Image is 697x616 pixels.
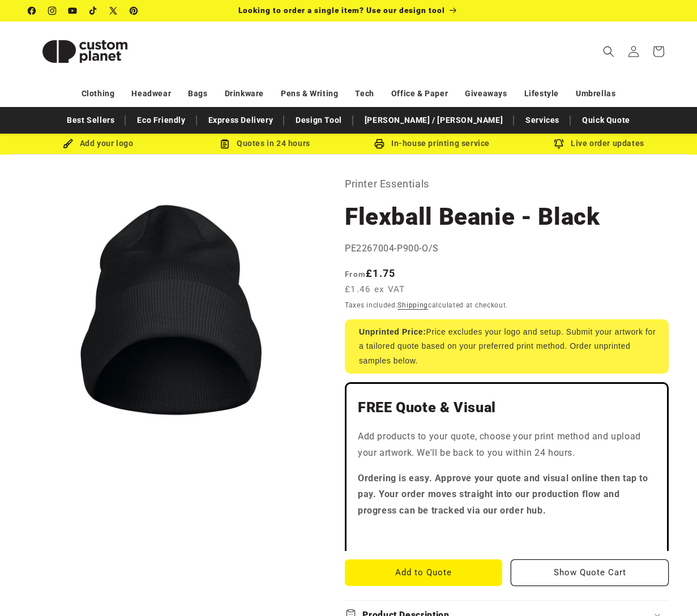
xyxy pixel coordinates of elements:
[131,110,191,130] a: Eco Friendly
[220,139,230,149] img: Order Updates Icon
[345,269,366,279] span: From
[203,110,279,130] a: Express Delivery
[345,559,503,586] button: Add to Quote
[63,139,73,149] img: Brush Icon
[359,110,508,130] a: [PERSON_NAME] / [PERSON_NAME]
[345,243,439,254] span: PE2267004-P900-O/S
[182,136,349,151] div: Quotes in 24 hours
[576,110,636,130] a: Quick Quote
[345,202,669,232] h1: Flexball Beanie - Black
[28,175,317,463] media-gallery: Gallery Viewer
[345,283,405,296] span: £1.46 ex VAT
[82,84,115,104] a: Clothing
[349,136,516,151] div: In-house printing service
[345,319,669,374] div: Price excludes your logo and setup. Submit your artwork for a tailored quote based on your prefer...
[358,528,656,540] iframe: Customer reviews powered by Trustpilot
[61,110,120,130] a: Best Sellers
[358,473,648,516] strong: Ordering is easy. Approve your quote and visual online then tap to pay. Your order moves straight...
[131,84,171,104] a: Headwear
[225,84,264,104] a: Drinkware
[281,84,338,104] a: Pens & Writing
[345,175,669,193] p: Printer Essentials
[576,84,615,104] a: Umbrellas
[358,429,656,461] p: Add products to your quote, choose your print method and upload your artwork. We'll be back to yo...
[238,6,445,15] span: Looking to order a single item? Use our design tool
[345,267,396,279] strong: £1.75
[374,139,384,149] img: In-house printing
[516,136,683,151] div: Live order updates
[596,39,621,64] summary: Search
[290,110,348,130] a: Design Tool
[188,84,207,104] a: Bags
[391,84,448,104] a: Office & Paper
[397,301,428,309] a: Shipping
[465,84,507,104] a: Giveaways
[28,26,142,77] img: Custom Planet
[355,84,374,104] a: Tech
[358,399,656,417] h2: FREE Quote & Visual
[15,136,182,151] div: Add your logo
[511,559,669,586] button: Show Quote Cart
[520,110,565,130] a: Services
[24,22,146,81] a: Custom Planet
[359,327,426,336] strong: Unprinted Price:
[554,139,564,149] img: Order updates
[345,300,669,311] div: Taxes included. calculated at checkout.
[524,84,559,104] a: Lifestyle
